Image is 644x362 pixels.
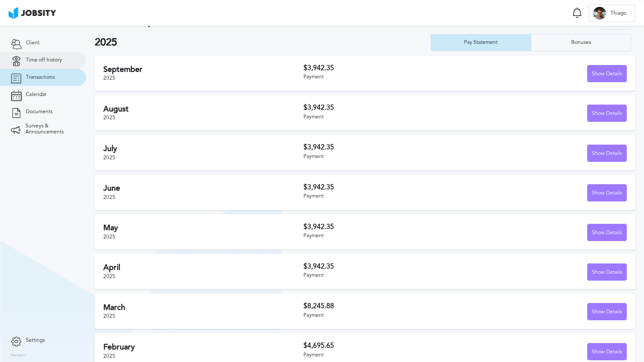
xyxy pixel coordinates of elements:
[587,105,627,122] button: Show Details
[9,7,56,19] img: ab4bad089aa723f57921c736e9817d99.png
[95,37,430,49] h2: 2025
[588,145,626,162] div: Show Details
[103,263,303,272] h2: April
[103,194,115,200] span: 2025
[26,337,45,343] span: Settings
[103,184,303,193] h2: June
[303,312,465,319] div: Payment
[103,75,115,81] span: 2025
[303,352,465,358] div: Payment
[588,4,635,22] button: TThiago
[303,193,465,199] div: Payment
[25,123,75,135] span: Surveys & Announcements
[587,145,627,162] button: Show Details
[303,74,465,80] div: Payment
[588,65,626,83] div: Show Details
[600,12,631,30] button: Filter
[103,105,303,114] h2: August
[587,184,627,201] button: Show Details
[588,343,626,361] div: Show Details
[303,143,465,151] h3: $3,942.35
[26,74,55,80] span: Transactions
[587,303,627,320] button: Show Details
[26,57,62,63] span: Time off history
[587,65,627,82] button: Show Details
[26,109,53,115] span: Documents
[531,34,631,51] button: Bonuses
[303,64,465,72] h3: $3,942.35
[103,313,115,319] span: 2025
[103,223,303,232] h2: May
[588,303,626,321] div: Show Details
[303,154,465,160] div: Payment
[103,144,303,153] h2: July
[587,263,627,281] button: Show Details
[103,114,115,121] span: 2025
[95,19,388,27] h3: Transaction history
[588,105,626,122] div: Show Details
[11,353,27,358] label: Version:
[303,183,465,191] h3: $3,942.35
[567,40,595,46] div: Bonuses
[303,114,465,120] div: Payment
[460,40,502,46] div: Pay Statement
[103,155,115,161] span: 2025
[606,10,631,16] span: Thiago
[430,34,531,51] button: Pay Statement
[103,234,115,240] span: 2025
[103,343,303,352] h2: February
[588,264,626,281] div: Show Details
[26,40,40,46] span: Client
[303,272,465,278] div: Payment
[303,233,465,239] div: Payment
[303,104,465,111] h3: $3,942.35
[103,273,115,279] span: 2025
[587,343,627,360] button: Show Details
[303,263,465,270] h3: $3,942.35
[303,342,465,350] h3: $4,695.65
[588,185,626,202] div: Show Details
[103,65,303,74] h2: September
[303,302,465,310] h3: $8,245.88
[103,303,303,312] h2: March
[593,7,606,20] div: T
[587,224,627,241] button: Show Details
[303,223,465,231] h3: $3,942.35
[103,353,115,359] span: 2025
[588,224,626,241] div: Show Details
[26,92,46,98] span: Calendar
